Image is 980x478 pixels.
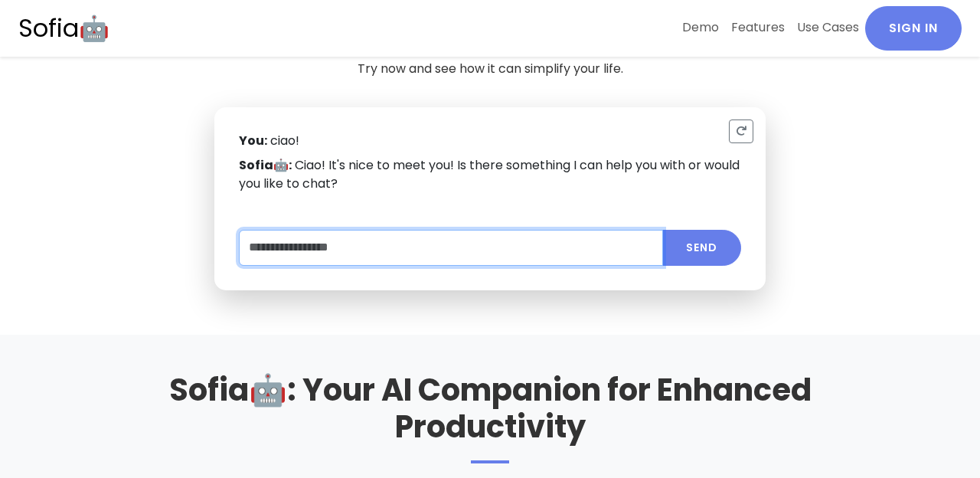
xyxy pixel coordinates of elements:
a: Sign In [865,6,962,51]
strong: Sofia🤖: [239,156,292,174]
span: Ciao! It's nice to meet you! Is there something I can help you with or would you like to chat? [239,156,740,192]
a: Features [725,6,791,49]
p: Try now and see how it can simplify your life. [72,60,908,78]
span: ciao! [270,132,299,149]
button: Reset [729,120,753,143]
strong: You: [239,132,267,149]
a: Demo [676,6,725,49]
h2: Sofia🤖: Your AI Companion for Enhanced Productivity [72,372,908,463]
button: Submit [662,230,741,266]
a: Sofia🤖 [18,6,109,51]
a: Use Cases [791,6,865,49]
